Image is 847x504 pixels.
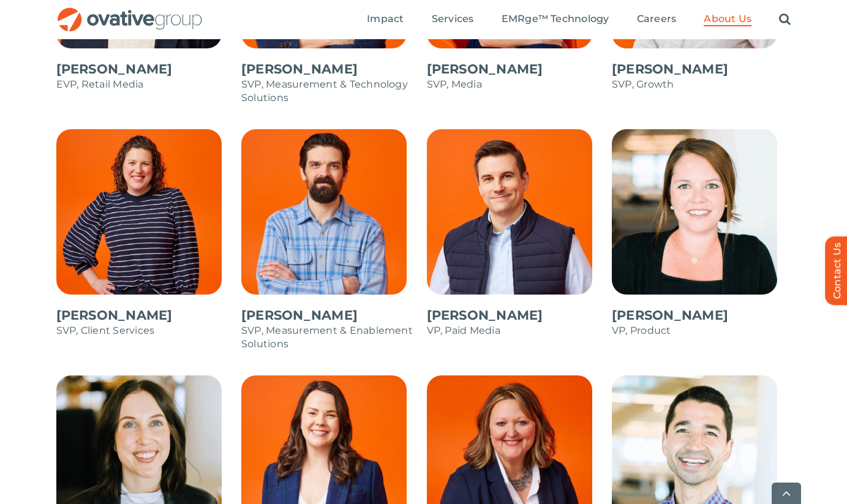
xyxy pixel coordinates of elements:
span: Careers [637,13,677,25]
a: Search [779,13,791,26]
span: Services [432,13,474,25]
a: About Us [704,13,751,26]
span: Impact [367,13,404,25]
a: EMRge™ Technology [502,13,609,26]
a: Careers [637,13,677,26]
a: Impact [367,13,404,26]
a: OG_Full_horizontal_RGB [56,6,203,18]
span: EMRge™ Technology [502,13,609,25]
span: About Us [704,13,751,25]
a: Services [432,13,474,26]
